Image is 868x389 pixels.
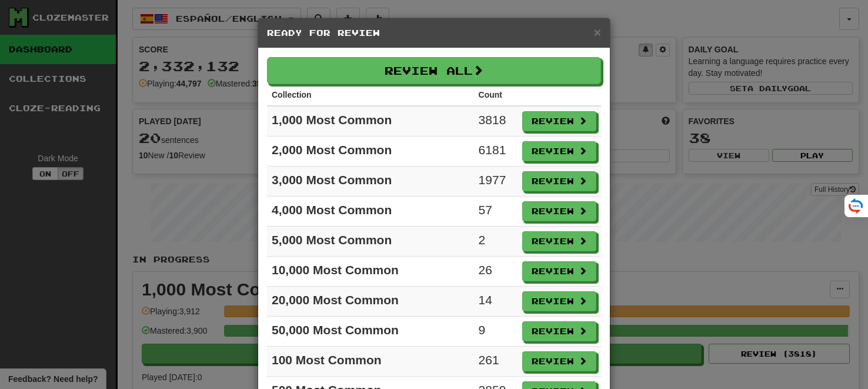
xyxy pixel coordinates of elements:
td: 2,000 Most Common [267,137,474,167]
td: 57 [474,197,518,227]
td: 9 [474,317,518,347]
button: Review [522,321,596,341]
button: Review [522,171,596,191]
td: 261 [474,347,518,377]
th: Collection [267,84,474,106]
th: Count [474,84,518,106]
button: Close [594,26,601,38]
td: 14 [474,287,518,317]
td: 10,000 Most Common [267,257,474,287]
button: Review [522,231,596,251]
button: Review All [267,57,601,84]
td: 6181 [474,137,518,167]
button: Review [522,141,596,161]
td: 1,000 Most Common [267,106,474,137]
h5: Ready for Review [267,27,601,39]
td: 3818 [474,106,518,137]
span: × [594,25,601,39]
button: Review [522,201,596,221]
td: 4,000 Most Common [267,197,474,227]
button: Review [522,351,596,371]
td: 26 [474,257,518,287]
td: 5,000 Most Common [267,227,474,257]
td: 2 [474,227,518,257]
td: 50,000 Most Common [267,317,474,347]
td: 3,000 Most Common [267,167,474,197]
td: 20,000 Most Common [267,287,474,317]
td: 1977 [474,167,518,197]
button: Review [522,111,596,131]
button: Review [522,261,596,281]
button: Review [522,291,596,311]
td: 100 Most Common [267,347,474,377]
